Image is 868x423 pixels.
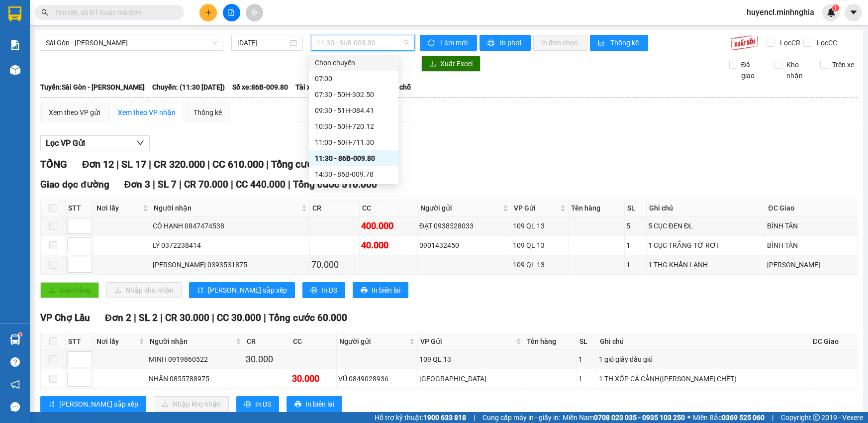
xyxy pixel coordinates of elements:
span: [PERSON_NAME] sắp xếp [208,285,287,296]
div: MINH 0919860522 [149,354,242,365]
div: 109 QL 13 [513,240,567,251]
div: Xem theo VP gửi [49,107,100,118]
span: file-add [228,9,235,16]
span: sync [428,39,436,47]
span: Đơn 3 [124,179,151,190]
span: Làm mới [440,37,469,48]
div: Chọn chuyến [315,57,392,68]
span: | [134,312,136,323]
th: STT [66,333,94,350]
th: CR [244,333,290,350]
span: CR 70.000 [184,179,228,190]
span: Tổng cước 510.000 [293,179,377,190]
th: CR [310,200,360,216]
div: 10:30 - 50H-720.12 [315,121,392,132]
span: search [41,9,48,16]
sup: 1 [832,4,839,11]
div: 11:00 - 50H-711.30 [315,137,392,148]
th: Tên hàng [524,333,577,350]
td: 109 QL 13 [511,216,569,236]
th: Ghi chú [647,200,766,216]
div: 30.000 [246,352,289,366]
span: Chuyến: (11:30 [DATE]) [152,82,225,93]
span: | [207,158,210,170]
span: Xuất Excel [440,58,473,69]
span: Số xe: 86B-009.80 [232,82,288,93]
span: Người nhận [154,203,299,213]
button: file-add [223,4,240,21]
span: Giao dọc đường [40,179,109,190]
span: sort-ascending [197,287,204,295]
button: caret-down [845,4,862,21]
span: Kho nhận [782,59,812,81]
span: Đơn 12 [82,158,114,170]
span: Đơn 2 [105,312,131,323]
div: 1 TH XỐP CÁ CẢNH([PERSON_NAME] CHẾT) [599,373,808,384]
span: | [179,179,182,190]
span: Hỗ trợ kỹ thuật: [375,412,466,423]
div: 1 [579,373,595,384]
td: 109 QL 13 [511,255,569,275]
span: | [772,412,773,423]
td: Sài Gòn [418,369,524,389]
span: CC 30.000 [217,312,261,323]
span: caret-down [849,8,858,17]
div: 109 QL 13 [419,354,522,365]
button: sort-ascending[PERSON_NAME] sắp xếp [189,282,295,298]
div: [PERSON_NAME] 0393531875 [153,259,308,270]
b: Tuyến: Sài Gòn - [PERSON_NAME] [40,83,145,91]
div: Xem theo VP nhận [118,107,176,118]
div: ĐẠT 0938528033 [419,220,509,231]
div: 109 QL 13 [513,259,567,270]
sup: 1 [19,333,22,336]
th: Tên hàng [569,200,625,216]
input: Tìm tên, số ĐT hoặc mã đơn [55,7,172,18]
div: 1 giỏ giấy dầu gió [599,354,808,365]
span: | [288,179,290,190]
span: Lọc VP Gửi [46,137,85,149]
button: plus [199,4,217,21]
span: Đã giao [737,59,767,81]
span: CR 320.000 [154,158,205,170]
div: 70.000 [311,258,358,272]
span: In DS [255,399,271,410]
span: VP Gửi [420,336,514,347]
div: 1 [579,354,595,365]
span: [PERSON_NAME] sắp xếp [59,399,138,410]
th: ĐC Giao [810,333,858,350]
button: uploadGiao hàng [40,282,99,298]
span: | [474,412,475,423]
span: download [429,60,436,68]
div: NHÂN 0855788975 [149,373,242,384]
span: SL 7 [158,179,177,190]
strong: 1900 633 818 [423,414,466,422]
div: 09:30 - 51H-084.41 [315,105,392,116]
button: aim [246,4,263,21]
div: 0901432450 [419,240,509,251]
strong: 0708 023 035 - 0935 103 250 [594,414,685,422]
div: 400.000 [361,219,416,233]
div: 1 [626,259,645,270]
img: 9k= [730,35,759,51]
div: 1 [626,240,645,251]
span: | [116,158,119,170]
div: 30.000 [292,372,335,386]
strong: 0369 525 060 [722,414,765,422]
span: In biên lai [305,399,334,410]
img: solution-icon [10,40,20,50]
span: VP Gửi [514,203,558,213]
button: printerIn phơi [480,35,531,51]
div: 14:30 - 86B-009.78 [315,169,392,180]
button: printerIn biên lai [287,396,342,412]
td: 109 QL 13 [511,236,569,255]
div: Thống kê [193,107,222,118]
div: 07:30 - 50H-302.50 [315,89,392,100]
span: Trên xe [828,59,858,70]
span: In phơi [500,37,523,48]
button: downloadNhập kho nhận [154,396,229,412]
span: Miền Nam [563,412,685,423]
div: Chọn chuyến [309,55,398,71]
span: | [231,179,233,190]
th: SL [577,333,597,350]
span: printer [310,287,317,295]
